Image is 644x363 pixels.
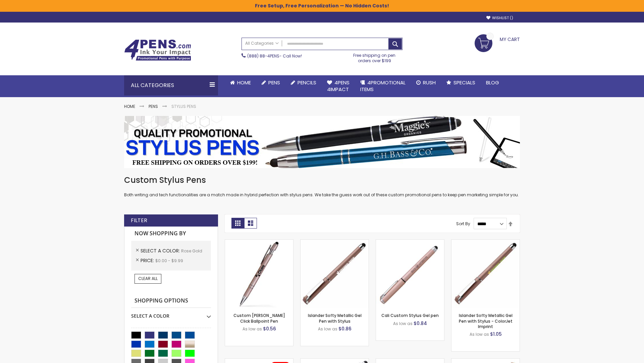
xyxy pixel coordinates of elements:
[141,247,181,254] span: Select A Color
[135,274,161,283] a: Clear All
[451,239,520,245] a: Islander Softy Metallic Gel Pen with Stylus - ColorJet Imprint-Rose Gold
[451,240,520,308] img: Islander Softy Metallic Gel Pen with Stylus - ColorJet Imprint-Rose Gold
[237,79,251,86] span: Home
[233,313,285,324] a: Custom [PERSON_NAME] Click Ballpoint Pen
[470,331,489,337] span: As low as
[338,325,352,332] span: $0.86
[486,79,499,86] span: Blog
[256,75,285,90] a: Pens
[456,221,470,227] label: Sort By
[268,79,280,86] span: Pens
[247,53,302,59] span: - Call Now!
[225,239,293,245] a: Custom Alex II Click Ballpoint Pen-Rose Gold
[181,248,202,254] span: Rose Gold
[381,313,439,318] a: Cali Custom Stylus Gel pen
[171,104,196,109] strong: Stylus Pens
[376,240,444,308] img: Cali Custom Stylus Gel pen-Rose Gold
[393,321,413,326] span: As low as
[247,53,279,59] a: (888) 88-4PENS
[490,331,502,337] span: $1.05
[360,79,406,93] span: 4PROMOTIONAL ITEMS
[318,326,337,332] span: As low as
[225,240,293,308] img: Custom Alex II Click Ballpoint Pen-Rose Gold
[124,39,191,61] img: 4Pens Custom Pens and Promotional Products
[124,104,135,109] a: Home
[411,75,441,90] a: Rush
[225,75,256,90] a: Home
[301,240,369,308] img: Islander Softy Metallic Gel Pen with Stylus-Rose Gold
[308,313,362,324] a: Islander Softy Metallic Gel Pen with Stylus
[263,325,276,332] span: $0.56
[124,75,218,95] div: All Categories
[124,116,520,168] img: Stylus Pens
[243,326,262,332] span: As low as
[376,239,444,245] a: Cali Custom Stylus Gel pen-Rose Gold
[481,75,504,90] a: Blog
[459,313,513,329] a: Islander Softy Metallic Gel Pen with Stylus - ColorJet Imprint
[124,175,520,186] h1: Custom Stylus Pens
[131,227,211,241] strong: Now Shopping by
[131,308,211,319] div: Select A Color
[453,79,475,86] span: Specials
[124,175,520,198] div: Both writing and tech functionalities are a match made in hybrid perfection with stylus pens. We ...
[245,41,279,46] span: All Categories
[138,276,158,281] span: Clear All
[131,217,147,224] strong: Filter
[322,75,355,97] a: 4Pens4impact
[346,50,403,64] div: Free shipping on pen orders over $199
[301,239,369,245] a: Islander Softy Metallic Gel Pen with Stylus-Rose Gold
[141,257,155,264] span: Price
[131,294,211,308] strong: Shopping Options
[327,79,350,93] span: 4Pens 4impact
[441,75,481,90] a: Specials
[486,15,513,21] a: Wishlist
[423,79,436,86] span: Rush
[414,320,427,327] span: $0.84
[242,38,282,49] a: All Categories
[149,104,158,109] a: Pens
[298,79,316,86] span: Pencils
[355,75,411,97] a: 4PROMOTIONALITEMS
[155,258,183,264] span: $0.00 - $9.99
[285,75,322,90] a: Pencils
[231,218,244,229] strong: Grid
